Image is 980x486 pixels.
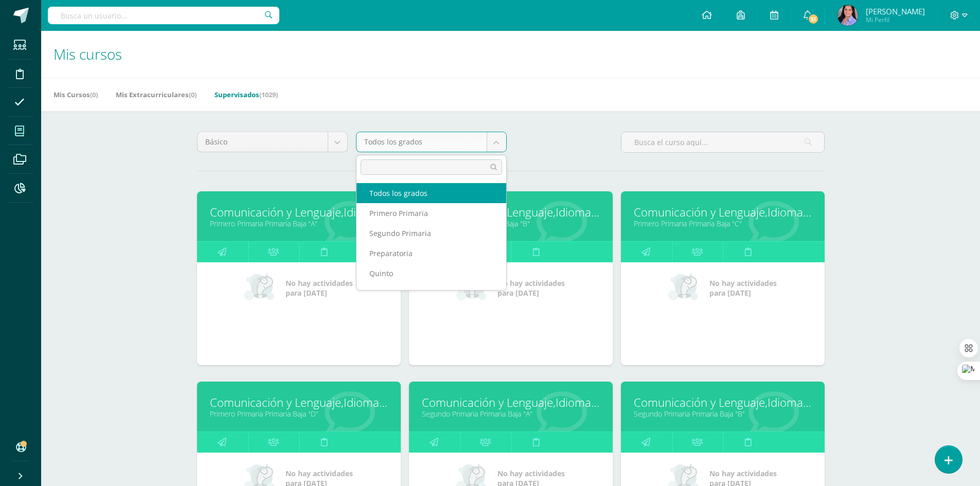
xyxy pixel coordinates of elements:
div: Primero Primaria [357,203,506,223]
div: Cuarto [357,283,506,303]
div: Todos los grados [357,183,506,203]
div: Preparatoria [357,243,506,263]
div: Segundo Primaria [357,223,506,243]
div: Quinto [357,263,506,283]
